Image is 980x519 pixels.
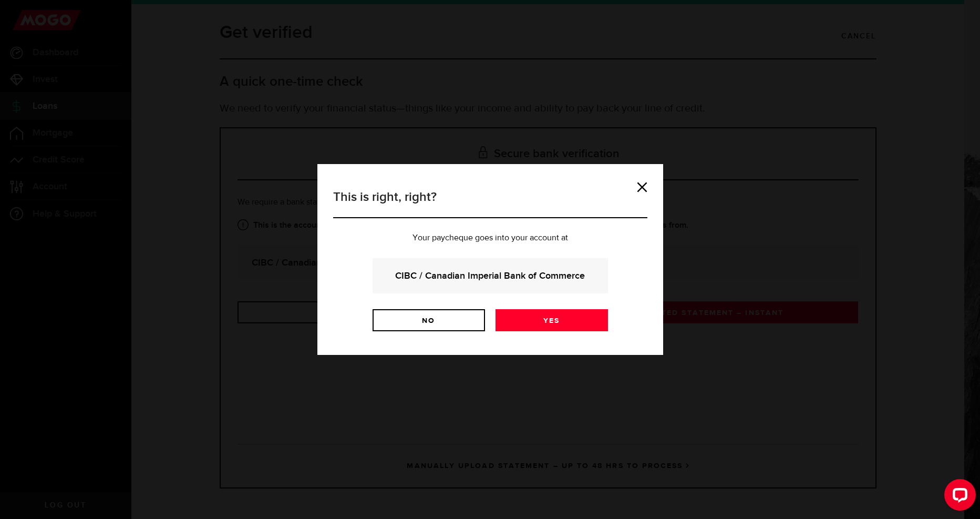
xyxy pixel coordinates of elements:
[333,234,647,242] p: Your paycheque goes into your account at
[387,269,594,283] strong: CIBC / Canadian Imperial Bank of Commerce
[496,309,608,331] a: Yes
[333,188,647,218] h3: This is right, right?
[936,475,980,519] iframe: LiveChat chat widget
[373,309,485,331] a: No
